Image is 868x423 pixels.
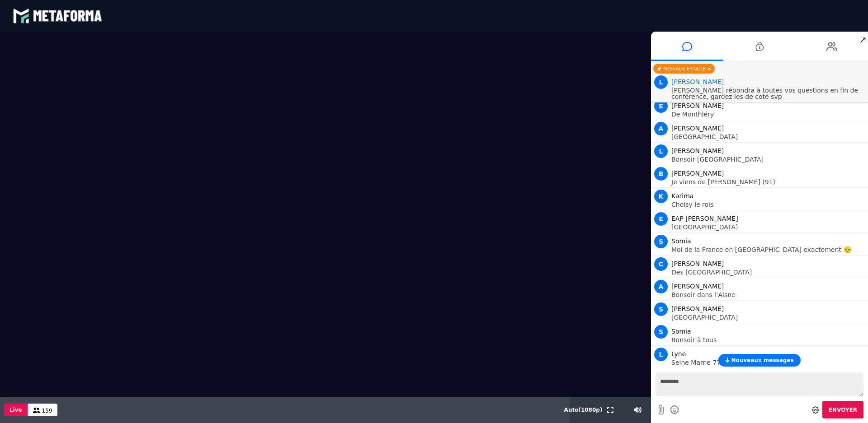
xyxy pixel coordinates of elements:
span: Lyne [671,350,686,358]
span: C [654,257,668,271]
p: Moi de la France en [GEOGRAPHIC_DATA] exactement ☺️ [671,246,866,253]
span: [PERSON_NAME] [671,283,724,290]
span: EAP [PERSON_NAME] [671,215,738,222]
span: [PERSON_NAME] [671,305,724,312]
div: Message épinglé [653,64,715,74]
p: [PERSON_NAME] répondra à toutes vos questions en fin de conférence, gardez les de coté svp [671,87,866,100]
span: A [654,122,668,135]
p: [GEOGRAPHIC_DATA] [671,314,866,321]
p: Bonsoir dans l’Aisne [671,292,866,298]
span: K [654,190,668,203]
span: Somia [671,237,691,245]
span: A [654,280,668,293]
span: Nouveaux messages [731,357,793,363]
span: L [654,75,668,89]
span: Somia [671,328,691,335]
p: [GEOGRAPHIC_DATA] [671,134,866,140]
span: [PERSON_NAME] [671,125,724,132]
span: ↗ [858,32,868,48]
span: [PERSON_NAME] [671,170,724,177]
span: 159 [42,408,52,414]
span: S [654,325,668,339]
span: Envoyer [829,407,857,413]
span: Animateur [671,78,724,85]
p: Bonsoir à tous [671,337,866,343]
p: Des [GEOGRAPHIC_DATA] [671,269,866,275]
p: [GEOGRAPHIC_DATA] [671,224,866,230]
span: [PERSON_NAME] [671,260,724,267]
span: S [654,235,668,248]
span: S [654,302,668,316]
button: Nouveaux messages [718,354,800,367]
span: L [654,348,668,361]
span: Auto ( 1080 p) [564,407,603,413]
button: Envoyer [822,401,863,418]
button: Auto(1080p) [562,397,604,423]
span: [PERSON_NAME] [671,102,724,109]
p: De Monthléry [671,111,866,117]
p: Choisy le rois [671,201,866,208]
span: Karima [671,192,693,200]
p: Bonsoir [GEOGRAPHIC_DATA] [671,156,866,163]
span: E [654,99,668,113]
span: [PERSON_NAME] [671,147,724,154]
p: Je viens de [PERSON_NAME] (91) [671,179,866,185]
span: L [654,144,668,158]
span: E [654,212,668,226]
button: Live [4,404,28,416]
span: B [654,167,668,181]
